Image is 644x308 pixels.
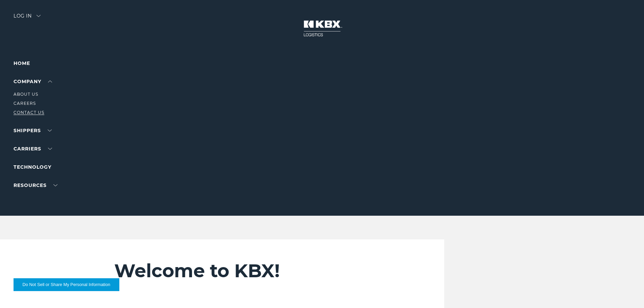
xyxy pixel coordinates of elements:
img: arrow [37,15,41,17]
a: About Us [14,92,38,97]
a: RESOURCES [14,182,57,188]
a: SHIPPERS [14,127,52,134]
button: Do Not Sell or Share My Personal Information [14,278,119,291]
a: Technology [14,164,51,170]
div: Log in [14,14,41,23]
a: Contact Us [14,110,44,115]
img: kbx logo [297,14,348,43]
a: Home [14,60,30,66]
h2: Welcome to KBX! [114,260,404,282]
a: Carriers [14,146,52,152]
a: Company [14,78,52,85]
a: Careers [14,101,36,106]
